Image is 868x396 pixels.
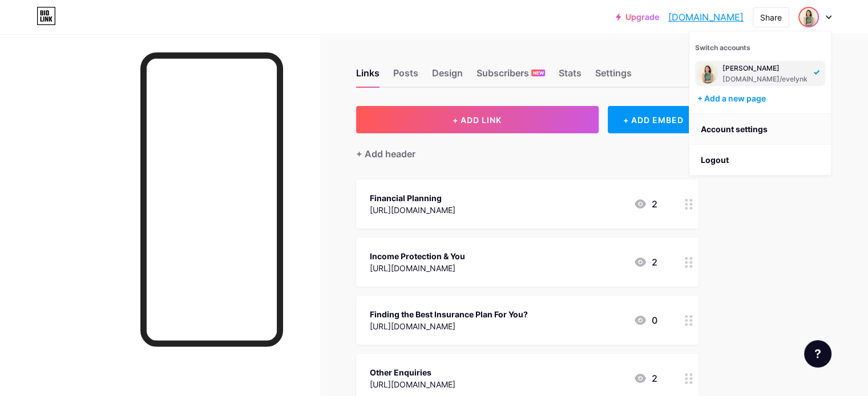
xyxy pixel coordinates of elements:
[595,66,632,87] div: Settings
[616,13,659,22] a: Upgrade
[697,93,825,104] div: + Add a new page
[722,64,808,73] div: [PERSON_NAME]
[356,106,599,133] button: + ADD LINK
[689,145,831,175] li: Logout
[633,313,657,327] div: 0
[393,66,418,87] div: Posts
[356,147,415,161] div: + Add header
[370,192,455,204] div: Financial Planning
[633,197,657,211] div: 2
[760,11,782,23] div: Share
[370,366,455,378] div: Other Enquiries
[356,66,380,87] div: Links
[689,114,831,145] a: Account settings
[370,378,455,390] div: [URL][DOMAIN_NAME]
[633,371,657,385] div: 2
[697,63,718,84] img: Evelyn Kanda
[477,66,545,87] div: Subscribers
[370,204,455,216] div: [URL][DOMAIN_NAME]
[633,255,657,269] div: 2
[695,43,750,52] span: Switch accounts
[370,320,528,332] div: [URL][DOMAIN_NAME]
[370,308,528,320] div: Finding the Best Insurance Plan For You?
[800,8,818,26] img: Evelyn Kanda
[370,262,465,274] div: [URL][DOMAIN_NAME]
[370,250,465,262] div: Income Protection & You
[533,70,544,76] span: NEW
[608,106,699,133] div: + ADD EMBED
[432,66,463,87] div: Design
[453,115,502,125] span: + ADD LINK
[722,75,808,84] div: [DOMAIN_NAME]/evelynk
[559,66,582,87] div: Stats
[668,10,744,24] a: [DOMAIN_NAME]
